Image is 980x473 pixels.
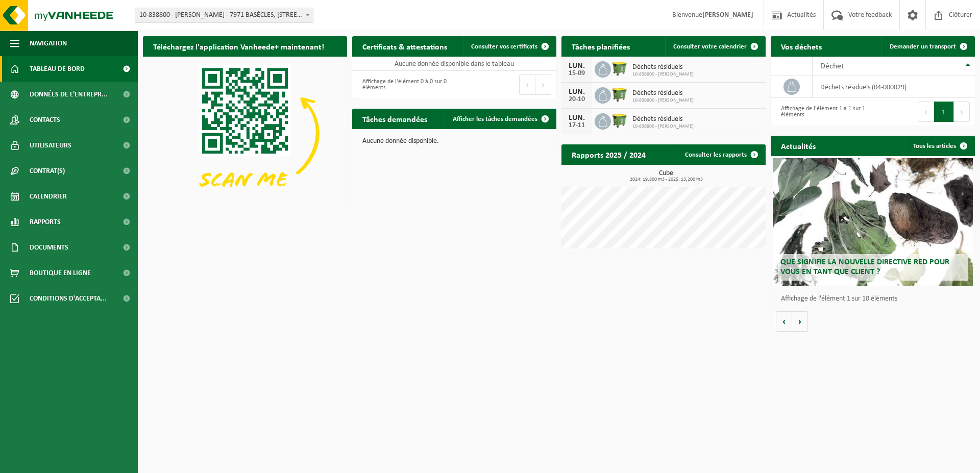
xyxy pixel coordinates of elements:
[567,88,587,96] div: LUN.
[780,258,949,276] span: Que signifie la nouvelle directive RED pour vous en tant que client ?
[781,295,970,303] p: Affichage de l'élément 1 sur 10 éléments
[357,73,449,96] div: Affichage de l'élément 0 à 0 sur 0 éléments
[30,286,107,311] span: Conditions d'accepta...
[567,62,587,70] div: LUN.
[611,60,628,77] img: WB-1100-HPE-GN-50
[453,116,537,122] span: Afficher les tâches demandées
[776,101,868,123] div: Affichage de l'élément 1 à 1 sur 1 éléments
[611,112,628,129] img: WB-1100-HPE-GN-50
[918,102,934,122] button: Previous
[30,260,91,286] span: Boutique en ligne
[30,107,60,133] span: Contacts
[673,43,747,50] span: Consulter votre calendrier
[135,8,313,22] span: 10-838800 - LEBOURGEOIS ERIC E.M - 7971 BASÈCLES, RUE DES CARRIÈRES 30
[890,43,956,50] span: Demander un transport
[352,109,437,129] h2: Tâches demandées
[535,74,551,95] button: Next
[905,136,974,156] a: Tous les articles
[776,311,792,332] button: Vorige
[567,96,587,103] div: 20-10
[143,57,347,210] img: Download de VHEPlus App
[773,158,973,286] a: Que signifie la nouvelle directive RED pour vous en tant que client ?
[519,74,535,95] button: Previous
[352,36,457,56] h2: Certificats & attestations
[771,36,832,56] h2: Vos déchets
[632,123,694,130] span: 10-838800 - [PERSON_NAME]
[567,114,587,122] div: LUN.
[30,184,67,209] span: Calendrier
[632,63,694,71] span: Déchets résiduels
[561,36,640,56] h2: Tâches planifiées
[352,57,556,71] td: Aucune donnée disponible dans le tableau
[665,36,765,57] a: Consulter votre calendrier
[632,89,694,97] span: Déchets résiduels
[362,138,546,145] p: Aucune donnée disponible.
[471,43,537,50] span: Consulter vos certificats
[567,70,587,77] div: 15-09
[677,144,765,165] a: Consulter les rapports
[561,144,656,164] h2: Rapports 2025 / 2024
[567,177,766,182] span: 2024: 19,800 m3 - 2025: 13,200 m3
[820,62,844,70] span: Déchet
[143,36,334,56] h2: Téléchargez l'application Vanheede+ maintenant!
[30,31,67,56] span: Navigation
[792,311,808,332] button: Volgende
[632,97,694,104] span: 10-838800 - [PERSON_NAME]
[30,82,108,107] span: Données de l'entrepr...
[934,102,954,122] button: 1
[632,71,694,78] span: 10-838800 - [PERSON_NAME]
[30,235,68,260] span: Documents
[30,133,71,158] span: Utilisateurs
[954,102,970,122] button: Next
[567,122,587,129] div: 17-11
[881,36,974,57] a: Demander un transport
[30,158,65,184] span: Contrat(s)
[463,36,555,57] a: Consulter vos certificats
[611,86,628,103] img: WB-1100-HPE-GN-50
[30,56,85,82] span: Tableau de bord
[135,8,313,23] span: 10-838800 - LEBOURGEOIS ERIC E.M - 7971 BASÈCLES, RUE DES CARRIÈRES 30
[813,76,975,98] td: déchets résiduels (04-000029)
[567,170,766,182] h3: Cube
[702,11,753,19] strong: [PERSON_NAME]
[771,136,826,156] h2: Actualités
[632,115,694,123] span: Déchets résiduels
[445,109,555,129] a: Afficher les tâches demandées
[30,209,61,235] span: Rapports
